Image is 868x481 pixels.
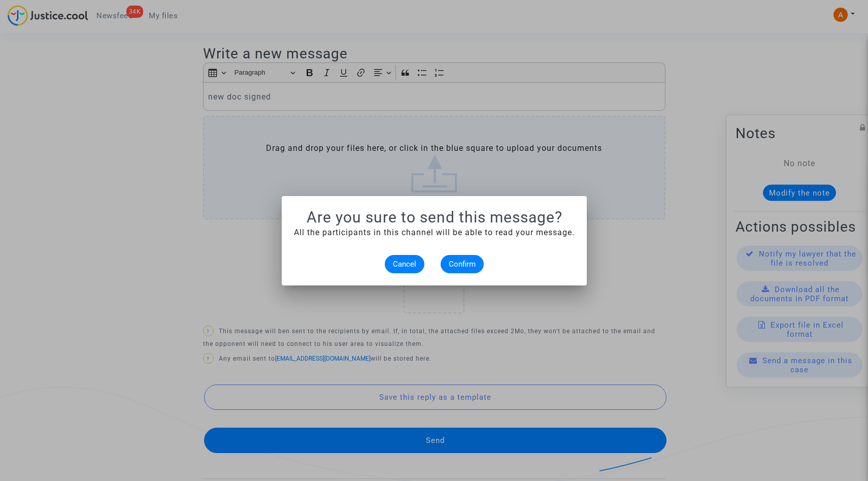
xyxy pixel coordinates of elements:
h1: Are you sure to send this message? [294,208,575,227]
span: Confirm [449,260,476,269]
button: Cancel [385,255,424,273]
button: Confirm [441,255,484,273]
span: Cancel [393,260,416,269]
span: All the participants in this channel will be able to read your message. [294,228,575,237]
